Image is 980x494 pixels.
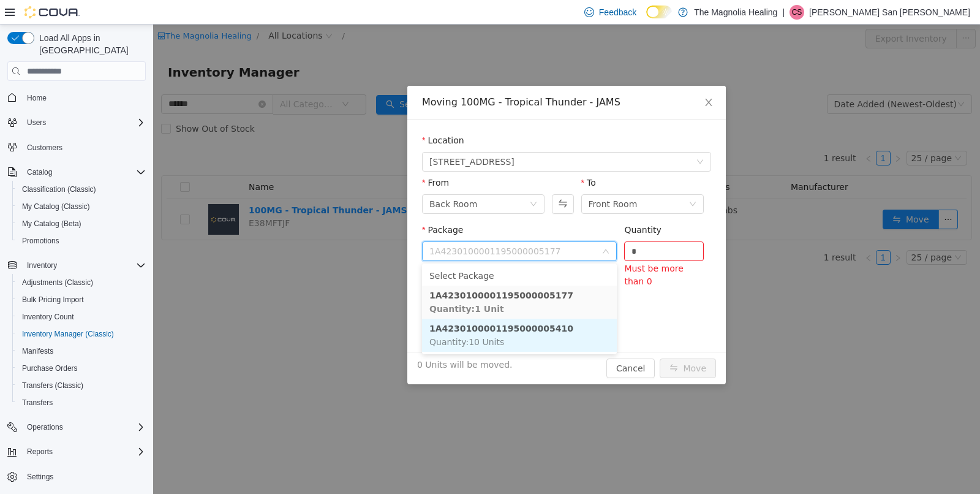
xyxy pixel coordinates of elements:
button: Adjustments (Classic) [12,274,151,291]
li: 1A4230100001195000005410 [269,294,464,327]
span: Catalog [27,167,52,177]
span: Inventory Manager (Classic) [22,329,114,339]
span: Purchase Orders [17,361,146,376]
input: Quantity [472,218,550,236]
span: Quantity : 10 Units [276,313,351,322]
span: My Catalog (Beta) [22,219,81,229]
button: Reports [2,443,151,460]
li: Select Package [269,241,464,261]
button: Transfers (Classic) [12,377,151,394]
span: Bulk Pricing Import [22,295,84,305]
button: Inventory Manager (Classic) [12,325,151,343]
strong: 1A4230100001195000005177 [276,266,420,276]
button: Settings [2,468,151,485]
button: Inventory Count [12,308,151,325]
span: Catalog [22,165,146,180]
input: Dark Mode [646,6,672,18]
p: | [782,5,785,20]
span: Settings [22,469,146,484]
button: Customers [2,139,151,156]
button: Promotions [12,232,151,249]
span: Customers [22,140,146,155]
button: Bulk Pricing Import [12,291,151,308]
i: icon: down [449,223,456,232]
div: Front Room [435,170,484,189]
span: Inventory [27,260,57,270]
button: My Catalog (Classic) [12,198,151,215]
div: Back Room [276,170,324,189]
button: Cancel [453,334,502,354]
button: Swap [399,170,420,189]
span: Inventory Count [17,310,146,324]
span: 0 Units will be moved. [264,334,360,347]
span: Load All Apps in [GEOGRAPHIC_DATA] [34,32,146,56]
span: Operations [27,422,63,432]
a: My Catalog (Classic) [17,199,95,214]
span: Purchase Orders [22,363,78,373]
button: Catalog [22,165,57,180]
span: Promotions [17,234,146,248]
label: Package [269,200,310,210]
a: Manifests [17,344,58,359]
button: Home [2,88,151,106]
span: Quantity : 1 Unit [276,279,351,289]
button: Inventory [2,257,151,274]
a: Inventory Manager (Classic) [17,327,119,341]
input: Package [276,219,448,237]
a: Adjustments (Classic) [17,275,98,290]
a: Classification (Classic) [17,182,101,197]
span: Adjustments (Classic) [17,275,146,290]
button: Users [22,115,51,130]
button: Inventory [22,258,62,273]
span: Promotions [22,236,59,246]
span: Home [27,93,47,103]
label: Location [269,111,311,121]
a: Settings [22,469,58,484]
span: Reports [27,447,53,457]
p: The Magnolia Healing [694,5,777,20]
span: Operations [22,420,146,435]
div: Must be more than 0 [471,238,551,264]
button: Transfers [12,394,151,411]
img: Cova [24,6,80,18]
button: icon: swapMove [507,334,563,354]
i: icon: close [551,73,560,83]
span: Transfers [17,395,146,410]
span: Feedback [599,6,636,18]
span: Customers [27,143,62,153]
a: Promotions [17,234,64,248]
a: Customers [22,140,67,155]
button: My Catalog (Beta) [12,215,151,232]
span: 20 Marks Road [276,128,361,146]
button: Users [2,114,151,131]
span: Manifests [22,346,53,356]
span: Home [22,89,146,105]
span: Adjustments (Classic) [22,278,93,287]
span: My Catalog (Beta) [17,216,146,231]
a: Bulk Pricing Import [17,292,89,307]
span: Classification (Classic) [17,182,146,197]
div: Christopher San Felipe [790,5,804,20]
span: Inventory Manager (Classic) [17,327,146,341]
span: Inventory [22,258,146,273]
span: Classification (Classic) [22,184,96,194]
button: Operations [22,420,68,435]
span: CS [792,5,802,20]
li: 1A4230100001195000005177 [269,261,464,294]
strong: 1A4230100001195000005410 [276,299,420,309]
button: Close [538,61,573,96]
span: Bulk Pricing Import [17,292,146,307]
button: Reports [22,444,58,459]
span: Manifests [17,344,146,359]
a: Home [22,91,51,105]
a: Purchase Orders [17,361,83,376]
button: Manifests [12,343,151,360]
div: Moving 100MG - Tropical Thunder - JAMS [269,71,558,85]
span: Transfers [22,398,53,408]
button: Operations [2,419,151,436]
a: Inventory Count [17,310,79,324]
label: To [428,153,443,163]
a: Transfers [17,395,58,410]
button: Classification (Classic) [12,181,151,198]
